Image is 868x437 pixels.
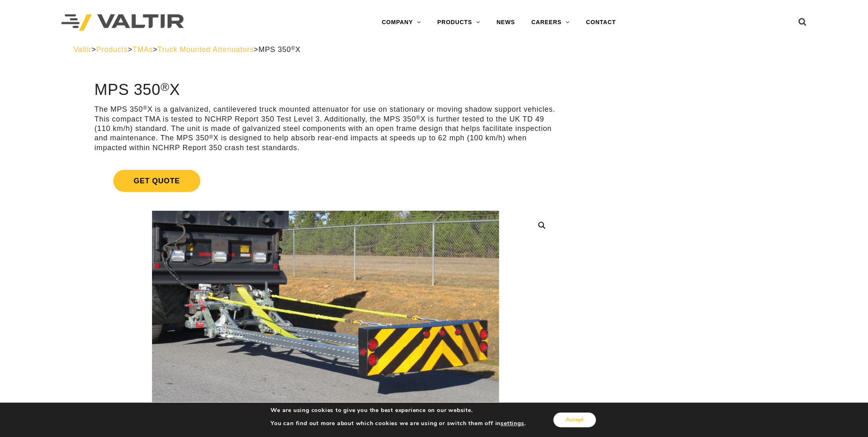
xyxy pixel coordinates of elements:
h1: MPS 350 X [94,81,557,99]
a: CAREERS [523,14,578,31]
button: Accept [553,412,596,427]
span: MPS 350 X [258,45,300,54]
sup: ® [161,80,170,93]
a: Valtir [74,45,92,54]
p: The MPS 350 X is a galvanized, cantilevered truck mounted attenuator for use on stationary or mov... [94,105,557,153]
a: Get Quote [94,160,557,202]
a: PRODUCTS [429,14,488,31]
sup: ® [416,115,421,121]
a: Products [96,45,128,54]
a: Truck Mounted Attenuators [158,45,254,54]
sup: ® [291,45,295,51]
span: Get Quote [113,170,200,192]
sup: ® [209,134,213,140]
a: TMAs [132,45,153,54]
a: COMPANY [374,14,429,31]
button: settings [501,420,524,427]
p: You can find out more about which cookies we are using or switch them off in . [271,420,526,427]
p: We are using cookies to give you the best experience on our website. [271,407,526,414]
a: NEWS [488,14,523,31]
img: Valtir [61,14,184,31]
div: > > > > [74,45,795,54]
sup: ® [143,105,148,111]
a: CONTACT [578,14,624,31]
